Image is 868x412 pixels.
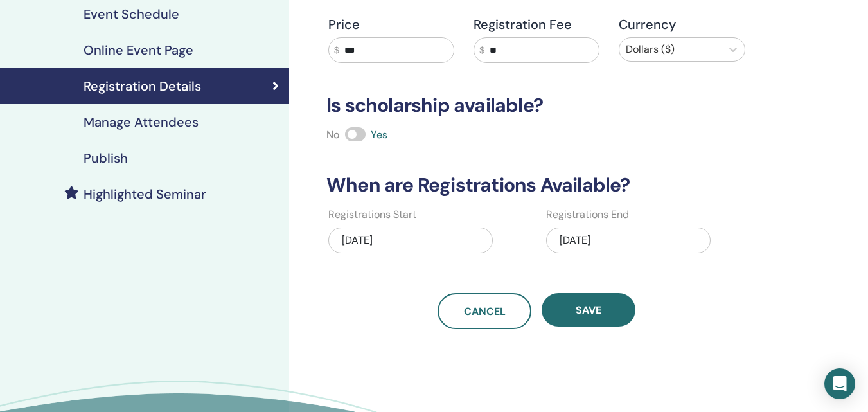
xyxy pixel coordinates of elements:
span: $ [479,44,484,57]
h4: Currency [619,17,745,32]
div: Open Intercom Messenger [824,368,855,399]
h3: Is scholarship available? [319,94,755,117]
h4: Highlighted Seminar [84,186,206,202]
h4: Price [328,17,454,32]
h4: Event Schedule [84,6,179,22]
label: Registrations Start [328,207,416,222]
h4: Online Event Page [84,42,193,58]
span: Cancel [464,305,506,318]
span: Yes [371,128,387,141]
div: [DATE] [328,228,493,253]
h3: When are Registrations Available? [319,174,755,197]
span: No [326,128,340,141]
a: Cancel [438,293,531,329]
h4: Registration Fee [474,17,599,32]
button: Save [542,293,635,327]
h4: Registration Details [84,78,201,94]
h4: Manage Attendees [84,114,199,130]
div: [DATE] [546,228,711,253]
span: Save [576,303,601,317]
span: $ [334,44,339,57]
h4: Publish [84,150,128,166]
label: Registrations End [546,207,629,222]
